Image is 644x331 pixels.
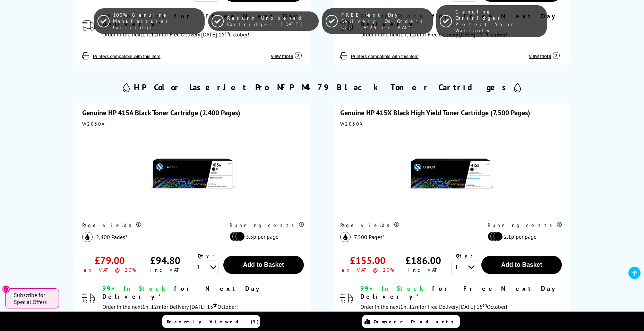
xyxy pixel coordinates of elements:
[243,261,284,268] span: Add to Basket
[167,319,259,325] span: Recently Viewed (5)
[96,234,127,240] span: 2,400 Pages*
[341,12,429,31] span: FREE Next Day Delivery On Orders Over £125 ex VAT*
[230,232,300,241] li: 3.3p per page
[483,302,487,308] sup: th
[84,267,136,273] div: ex VAT @ 20%
[102,285,304,312] div: modal_delivery
[227,15,315,27] span: Return Unopened Cartridges [DATE]
[481,256,562,274] button: Add to Basket
[408,130,495,217] img: HP 415X Black High Yield Toner Cartridge (7,500 Pages)
[162,315,260,328] a: Recently Viewed (5)
[82,222,215,228] div: Page yields
[82,121,304,127] div: W2030A
[488,222,562,228] div: Running costs
[230,222,304,228] div: Running costs
[269,46,304,59] button: view more
[102,303,238,310] span: Order in the next for Delivery [DATE] 15 October!
[400,303,420,310] span: 1h, 12m
[82,232,93,242] img: black_icon.svg
[373,319,457,325] span: Compare Products
[102,285,263,300] span: for Next Day Delivery*
[529,53,551,59] span: view more
[488,232,558,241] li: 2.1p per page
[407,267,439,273] div: inc VAT
[82,108,240,117] a: Genuine HP 415A Black Toner Cartridge (2,400 Pages)
[95,254,125,267] div: £79.00
[350,254,386,267] div: £155.00
[150,254,180,267] div: £94.80
[91,53,163,59] button: Printers compatible with this item
[113,12,201,31] span: 100% Genuine Manufacturer Cartridges
[360,285,426,292] span: 99+ In Stock
[2,285,10,293] button: Close
[349,53,421,59] button: Printers compatible with this item
[223,256,304,274] button: Add to Basket
[360,303,507,310] span: Order in the next for Free Delivery [DATE] 15 October!
[360,285,562,312] div: modal_delivery
[213,302,217,308] sup: th
[14,291,52,305] span: Subscribe for Special Offers
[340,222,473,228] div: Page yields
[354,234,385,240] span: 7,500 Pages*
[142,303,162,310] span: 1h, 12m
[149,267,181,273] div: inc VAT
[360,285,558,300] span: for Free Next Day Delivery*
[501,261,542,268] span: Add to Basket
[340,232,351,242] img: black_icon.svg
[149,130,236,217] img: HP 415A Black Toner Cartridge (2,400 Pages)
[102,285,168,292] span: 99+ In Stock
[198,253,214,259] span: Qty:
[340,108,530,117] a: Genuine HP 415X Black High Yield Toner Cartridge (7,500 Pages)
[527,46,562,59] button: view more
[134,82,510,93] h2: HP Color LaserJet Pro MFP M479 Black Toner Cartridges
[405,254,441,267] div: £186.00
[342,267,394,273] div: ex VAT @ 20%
[455,9,543,34] span: Genuine Cartridges Protect Your Warranty
[340,121,562,127] div: W2030X
[271,53,293,59] span: view more
[362,315,460,328] a: Compare Products
[456,253,472,259] span: Qty:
